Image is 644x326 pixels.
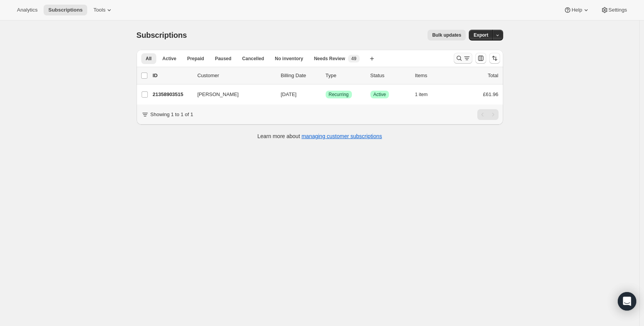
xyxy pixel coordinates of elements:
[198,91,239,98] span: [PERSON_NAME]
[618,292,636,311] div: Open Intercom Messenger
[153,91,191,98] p: 21358903515
[281,72,319,79] p: Billing Date
[275,56,303,62] span: No inventory
[477,109,499,120] nav: Pagination
[488,72,498,79] p: Total
[242,56,264,62] span: Cancelled
[609,7,627,13] span: Settings
[559,5,594,15] button: Help
[93,7,105,13] span: Tools
[301,133,382,139] a: managing customer subscriptions
[571,7,582,13] span: Help
[137,31,187,39] span: Subscriptions
[351,56,356,62] span: 49
[374,91,386,98] span: Active
[469,30,493,41] button: Export
[150,111,193,118] p: Showing 1 to 1 of 1
[146,56,152,62] span: All
[44,5,87,15] button: Subscriptions
[483,91,499,97] span: £61.96
[329,91,349,98] span: Recurring
[257,132,382,140] p: Learn more about
[366,53,378,64] button: Create new view
[454,53,472,64] button: Search and filter results
[153,72,499,79] div: IDCustomerBilling DateTypeStatusItemsTotal
[415,91,428,98] span: 1 item
[428,30,466,41] button: Bulk updates
[314,56,345,62] span: Needs Review
[370,72,409,79] p: Status
[432,32,461,38] span: Bulk updates
[198,72,275,79] p: Customer
[596,5,632,15] button: Settings
[473,32,488,38] span: Export
[193,88,270,101] button: [PERSON_NAME]
[17,7,37,13] span: Analytics
[475,53,486,64] button: Customize table column order and visibility
[215,56,232,62] span: Paused
[12,5,42,15] button: Analytics
[187,56,204,62] span: Prepaid
[415,72,454,79] div: Items
[162,56,176,62] span: Active
[326,72,364,79] div: Type
[153,72,191,79] p: ID
[415,89,436,100] button: 1 item
[48,7,83,13] span: Subscriptions
[489,53,500,64] button: Sort the results
[89,5,118,15] button: Tools
[153,89,499,100] div: 21358903515[PERSON_NAME][DATE]SuccessRecurringSuccessActive1 item£61.96
[281,91,297,97] span: [DATE]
